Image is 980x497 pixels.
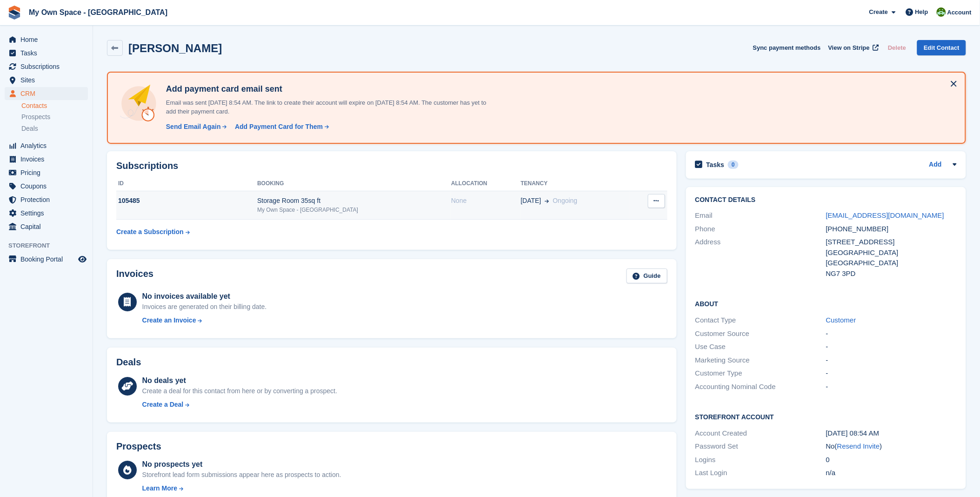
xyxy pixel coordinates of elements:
[116,196,257,206] div: 105485
[5,220,88,233] a: menu
[5,153,88,166] a: menu
[20,193,76,206] span: Protection
[20,166,76,179] span: Pricing
[142,302,267,312] div: Invoices are generated on their billing date.
[695,428,826,439] div: Account Created
[826,455,957,465] div: 0
[695,455,826,465] div: Logins
[257,196,451,206] div: Storage Room 35sq ft
[5,166,88,179] a: menu
[627,269,667,284] a: Guide
[142,484,177,493] div: Learn More
[128,42,222,54] h2: [PERSON_NAME]
[119,84,159,123] img: add-payment-card-4dbda4983b697a7845d177d07a5d71e8a16f1ec00487972de202a45f1e8132f5.svg
[257,176,451,191] th: Booking
[116,227,184,237] div: Create a Subscription
[142,316,267,325] a: Create an Invoice
[837,442,880,450] a: Resend Invite
[77,254,88,265] a: Preview store
[142,470,341,480] div: Storefront lead form submissions appear here as prospects to action.
[826,224,957,235] div: [PHONE_NUMBER]
[20,253,76,266] span: Booking Portal
[21,101,88,110] a: Contacts
[20,220,76,233] span: Capital
[695,196,957,204] h2: Contact Details
[917,40,966,55] a: Edit Contact
[116,357,141,368] h2: Deals
[451,176,520,191] th: Allocation
[826,329,957,339] div: -
[142,400,337,410] a: Create a Deal
[869,7,888,17] span: Create
[21,124,38,133] span: Deals
[451,196,520,206] div: None
[937,7,946,17] img: Keely
[21,124,88,134] a: Deals
[142,459,341,470] div: No prospects yet
[826,355,957,366] div: -
[826,237,957,248] div: [STREET_ADDRESS]
[826,382,957,392] div: -
[116,161,667,171] h2: Subscriptions
[826,258,957,269] div: [GEOGRAPHIC_DATA]
[116,223,190,241] a: Create a Subscription
[5,180,88,193] a: menu
[5,139,88,152] a: menu
[142,316,196,325] div: Create an Invoice
[828,43,870,53] span: View on Stripe
[231,122,330,132] a: Add Payment Card for Them
[695,237,826,279] div: Address
[826,248,957,258] div: [GEOGRAPHIC_DATA]
[20,139,76,152] span: Analytics
[142,484,341,493] a: Learn More
[753,40,821,55] button: Sync payment methods
[116,441,161,452] h2: Prospects
[25,5,171,20] a: My Own Space - [GEOGRAPHIC_DATA]
[707,161,725,169] h2: Tasks
[695,412,957,421] h2: Storefront Account
[5,87,88,100] a: menu
[5,47,88,60] a: menu
[695,299,957,308] h2: About
[7,6,21,20] img: stora-icon-8386f47178a22dfd0bd8f6a31ec36ba5ce8667c1dd55bd0f319d3a0aa187defe.svg
[20,207,76,220] span: Settings
[5,33,88,46] a: menu
[826,428,957,439] div: [DATE] 08:54 AM
[21,112,88,122] a: Prospects
[521,196,541,206] span: [DATE]
[884,40,910,55] button: Delete
[695,368,826,379] div: Customer Type
[695,468,826,478] div: Last Login
[826,211,944,219] a: [EMAIL_ADDRESS][DOMAIN_NAME]
[116,269,153,284] h2: Invoices
[20,60,76,73] span: Subscriptions
[20,74,76,87] span: Sites
[5,253,88,266] a: menu
[257,206,451,214] div: My Own Space - [GEOGRAPHIC_DATA]
[142,386,337,396] div: Create a deal for this contact from here or by converting a prospect.
[915,7,928,17] span: Help
[116,176,257,191] th: ID
[5,74,88,87] a: menu
[929,160,942,170] a: Add
[695,382,826,392] div: Accounting Nominal Code
[695,224,826,235] div: Phone
[826,269,957,279] div: NG7 3PD
[20,153,76,166] span: Invoices
[695,355,826,366] div: Marketing Source
[20,87,76,100] span: CRM
[695,315,826,326] div: Contact Type
[826,316,856,324] a: Customer
[695,342,826,352] div: Use Case
[8,241,93,250] span: Storefront
[142,375,337,386] div: No deals yet
[695,329,826,339] div: Customer Source
[166,122,221,132] div: Send Email Again
[21,113,50,121] span: Prospects
[142,291,267,302] div: No invoices available yet
[142,400,184,410] div: Create a Deal
[947,8,972,17] span: Account
[835,442,882,450] span: ( )
[826,342,957,352] div: -
[162,98,488,116] p: Email was sent [DATE] 8:54 AM. The link to create their account will expire on [DATE] 8:54 AM. Th...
